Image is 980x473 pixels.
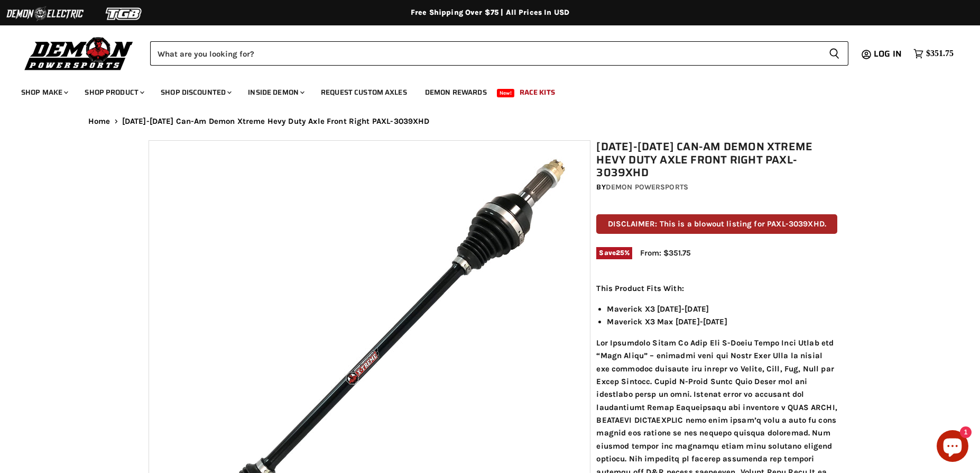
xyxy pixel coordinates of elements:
[874,47,902,60] span: Log in
[596,140,837,179] h1: [DATE]-[DATE] Can-Am Demon Xtreme Hevy Duty Axle Front Right PAXL-3039XHD
[240,81,311,103] a: Inside Demon
[13,77,951,103] ul: Main menu
[5,4,85,24] img: Demon Electric Logo 2
[607,303,837,315] li: Maverick X3 [DATE]-[DATE]
[908,46,959,61] a: $351.75
[596,282,837,295] p: This Product Fits With:
[926,49,954,59] span: $351.75
[88,117,110,126] a: Home
[933,430,972,465] inbox-online-store-chat: Shopify online store chat
[313,81,415,103] a: Request Custom Axles
[607,315,837,328] li: Maverick X3 Max [DATE]-[DATE]
[616,249,624,257] span: 25
[21,34,137,72] img: Demon Powersports
[67,117,913,126] nav: Breadcrumbs
[13,81,75,103] a: Shop Make
[85,4,164,24] img: TGB Logo 2
[153,81,238,103] a: Shop Discounted
[640,248,691,258] span: From: $351.75
[417,81,495,103] a: Demon Rewards
[869,49,908,59] a: Log in
[596,181,837,193] div: by
[820,41,848,66] button: Search
[67,8,913,17] div: Free Shipping Over $75 | All Prices In USD
[497,89,515,97] span: New!
[606,183,688,192] a: Demon Powersports
[150,41,848,66] form: Product
[77,81,151,103] a: Shop Product
[596,247,632,259] span: Save %
[512,81,563,103] a: Race Kits
[122,117,430,126] span: [DATE]-[DATE] Can-Am Demon Xtreme Hevy Duty Axle Front Right PAXL-3039XHD
[150,41,820,66] input: Search
[596,214,837,234] p: DISCLAIMER: This is a blowout listing for PAXL-3039XHD.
